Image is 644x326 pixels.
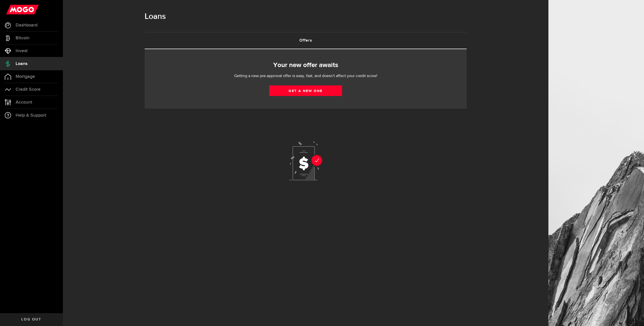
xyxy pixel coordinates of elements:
span: Mortgage [16,74,35,79]
ul: Tabs Navigation [145,32,467,49]
span: Dashboard [16,23,37,27]
a: Offers [145,32,467,49]
span: Loans [16,61,27,66]
a: Get a new one [269,85,342,96]
span: Invest [16,49,28,53]
span: Help & Support [16,113,46,118]
span: Log out [21,318,41,321]
h1: Loans [145,10,467,23]
span: Bitcoin [16,36,29,40]
iframe: LiveChat chat widget [623,305,644,326]
span: Account [16,100,32,105]
p: Getting a new pre-approval offer is easy, fast, and doesn't affect your credit score! [219,73,392,79]
span: Credit Score [16,87,41,92]
h2: Your new offer awaits [152,60,459,71]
